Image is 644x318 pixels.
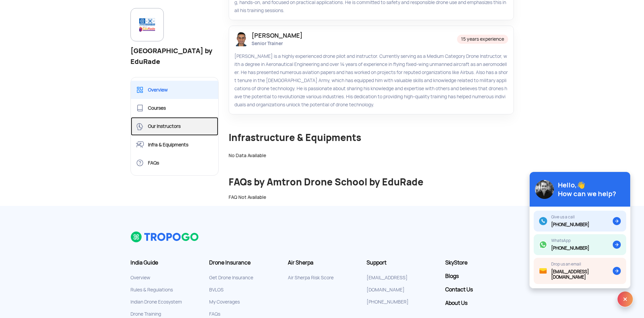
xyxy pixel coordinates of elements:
[130,311,161,317] a: Drone Training
[617,291,633,307] img: ic_x.svg
[288,275,334,281] a: Air Sherpa Risk Score
[209,275,253,281] a: Get Drone Insurance
[209,311,220,317] a: FAQs
[551,246,589,251] div: [PHONE_NUMBER]
[558,181,616,198] div: Hello,👋 How can we help?
[539,217,547,225] img: ic_call.svg
[535,180,554,199] img: img_avatar@2x.png
[367,299,409,305] a: [PHONE_NUMBER]
[613,217,621,225] img: ic_arrow.svg
[551,222,589,227] div: [PHONE_NUMBER]
[130,231,199,243] img: logo
[131,154,219,172] a: FAQs
[539,267,547,275] img: ic_mail.svg
[131,99,219,117] a: Courses
[229,194,514,201] div: FAQ Not Available
[130,45,219,67] h1: [GEOGRAPHIC_DATA] by EduRade
[130,275,150,281] a: Overview
[131,81,219,99] a: Overview
[367,275,408,293] a: [EMAIL_ADDRESS][DOMAIN_NAME]
[534,258,626,284] a: Drop us an email[EMAIL_ADDRESS][DOMAIN_NAME]
[229,131,514,144] div: Infrastructure & Equipments
[229,176,514,188] div: FAQs by Amtron Drone School by EduRade
[445,286,514,293] a: Contact Us
[131,117,219,135] a: Our Instructors
[613,241,621,249] img: ic_arrow.svg
[551,269,613,280] div: [EMAIL_ADDRESS][DOMAIN_NAME]
[445,259,514,266] a: SkyStore
[209,259,278,266] h3: Drone Insurance
[613,267,621,275] img: ic_arrow.svg
[445,273,514,280] a: Blogs
[229,152,514,159] div: No Data Available
[130,287,173,293] a: Rules & Regulations
[445,300,514,307] a: About Us
[252,40,303,47] div: Senior Trainer
[130,299,182,305] a: Indian Drone Ecosystem
[457,35,508,44] div: 15 years experience
[209,287,224,293] a: BVLOS
[288,259,356,266] h3: Air Sherpa
[252,31,303,40] div: [PERSON_NAME]
[551,215,589,219] div: Give us a call
[534,211,626,232] a: Give us a call[PHONE_NUMBER]
[131,136,219,154] a: Infra & Equipments
[551,238,589,243] div: WhatsApp
[551,262,613,267] div: Drop us an email
[234,52,508,109] div: [PERSON_NAME] is a highly experienced drone pilot and instructor. Currently serving as a Medium C...
[534,234,626,255] a: WhatsApp[PHONE_NUMBER]
[367,259,435,266] h3: Support
[130,259,199,266] h3: India Guide
[539,241,547,249] img: ic_whatsapp.svg
[209,299,240,305] a: My Coverages
[136,14,158,36] img: WHATSAPP%20BUSINESS%20LOGO.jpg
